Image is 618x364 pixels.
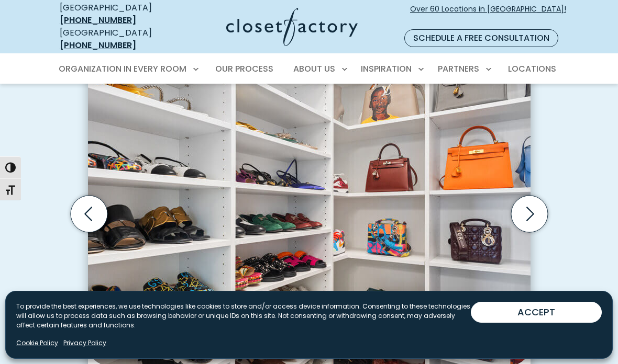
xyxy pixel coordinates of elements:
button: Previous slide [67,191,112,236]
div: [GEOGRAPHIC_DATA] [60,27,174,52]
a: Cookie Policy [16,338,58,348]
button: Next slide [507,191,552,236]
button: ACCEPT [471,302,602,323]
a: [PHONE_NUMBER] [60,14,136,26]
a: Schedule a Free Consultation [404,29,558,47]
a: [PHONE_NUMBER] [60,39,136,51]
span: Partners [438,63,479,75]
img: Closet Factory Logo [226,8,358,46]
span: Our Process [215,63,273,75]
a: Privacy Policy [63,338,106,348]
p: To provide the best experiences, we use technologies like cookies to store and/or access device i... [16,302,471,330]
span: Organization in Every Room [59,63,186,75]
span: Over 60 Locations in [GEOGRAPHIC_DATA]! [410,4,566,26]
span: About Us [293,63,335,75]
nav: Primary Menu [51,54,567,84]
span: Locations [508,63,556,75]
span: Inspiration [361,63,412,75]
div: [GEOGRAPHIC_DATA] [60,2,174,27]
